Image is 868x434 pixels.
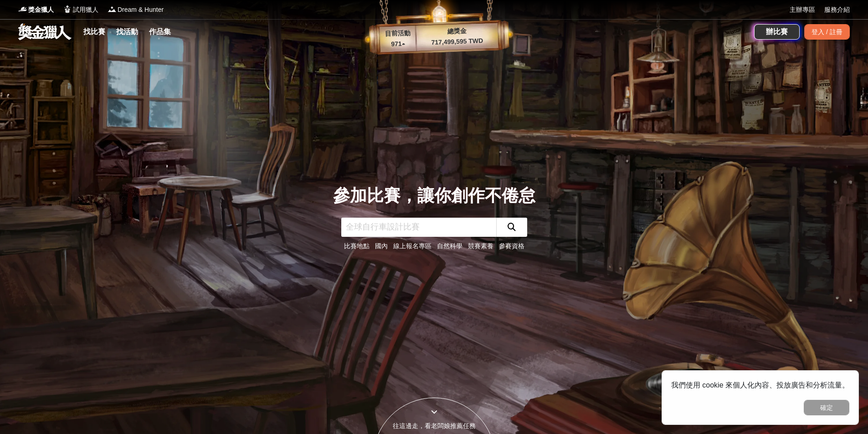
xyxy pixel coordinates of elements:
div: 登入 / 註冊 [804,24,850,40]
button: 確定 [804,400,849,415]
a: 作品集 [145,26,175,38]
a: 辦比賽 [754,24,800,40]
div: 參加比賽，讓你創作不倦怠 [333,183,535,209]
img: Logo [108,5,117,14]
p: 目前活動 [379,28,416,39]
a: Logo獎金獵人 [18,5,54,15]
a: Logo試用獵人 [63,5,98,15]
a: 參賽資格 [499,242,524,250]
a: 國內 [375,242,388,250]
a: 服務介紹 [824,5,850,15]
p: 971 ▴ [380,39,416,50]
span: Dream & Hunter [118,5,164,15]
a: 線上報名專區 [393,242,431,250]
a: 主辦專區 [790,5,815,15]
span: 試用獵人 [73,5,98,15]
p: 總獎金 [416,25,498,37]
span: 我們使用 cookie 來個人化內容、投放廣告和分析流量。 [671,381,849,389]
img: Logo [18,5,27,14]
span: 獎金獵人 [28,5,54,15]
a: 找活動 [113,26,142,38]
a: 找比賽 [80,26,109,38]
img: Logo [63,5,72,14]
input: 全球自行車設計比賽 [341,218,496,237]
a: 比賽地點 [344,242,370,250]
a: 自然科學 [437,242,462,250]
a: LogoDream & Hunter [108,5,164,15]
div: 往這邊走，看老闆娘推薦任務 [373,421,495,431]
p: 717,499,595 TWD [416,36,498,48]
a: 競賽素養 [468,242,493,250]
